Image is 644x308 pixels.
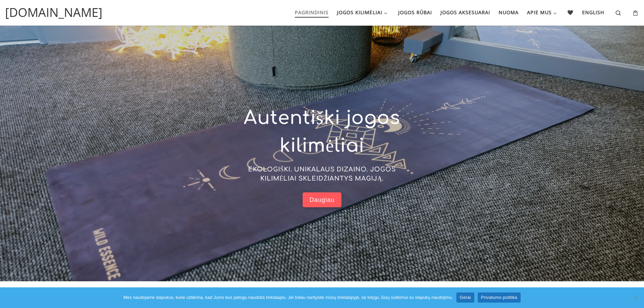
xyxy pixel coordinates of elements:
[526,264,641,296] iframe: Tidio Chat
[438,5,492,20] a: Jogos aksesuarai
[440,5,490,18] span: Jogos aksesuarai
[396,5,434,20] a: Jogos rūbai
[295,5,329,18] span: Pagrindinis
[398,5,432,18] span: Jogos rūbai
[303,192,341,208] a: Daugiau
[582,5,604,18] span: English
[5,3,102,22] a: [DOMAIN_NAME]
[292,5,331,20] a: Pagrindinis
[337,5,383,18] span: Jogos kilimėliai
[123,294,453,301] span: Mes naudojame slapukus, kurie užtikrina, kad Jums bus patogu naudotis tinklalapiu. Jei toliau nar...
[567,5,574,18] span: 🖤
[580,5,607,20] a: English
[335,5,391,20] a: Jogos kilimėliai
[244,108,400,157] span: Autentiški jogos kilimėliai
[565,5,576,20] a: 🖤
[456,292,474,303] a: Gerai
[496,5,521,20] a: Nuoma
[527,5,552,18] span: Apie mus
[248,166,396,182] span: EKOLOGIŠKI. UNIKALAUS DIZAINO. JOGOS KILIMĖLIAI SKLEIDŽIANTYS MAGIJĄ.
[309,196,334,204] span: Daugiau
[632,294,639,301] span: Ne
[478,292,521,303] a: Privatumo politika
[499,5,519,18] span: Nuoma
